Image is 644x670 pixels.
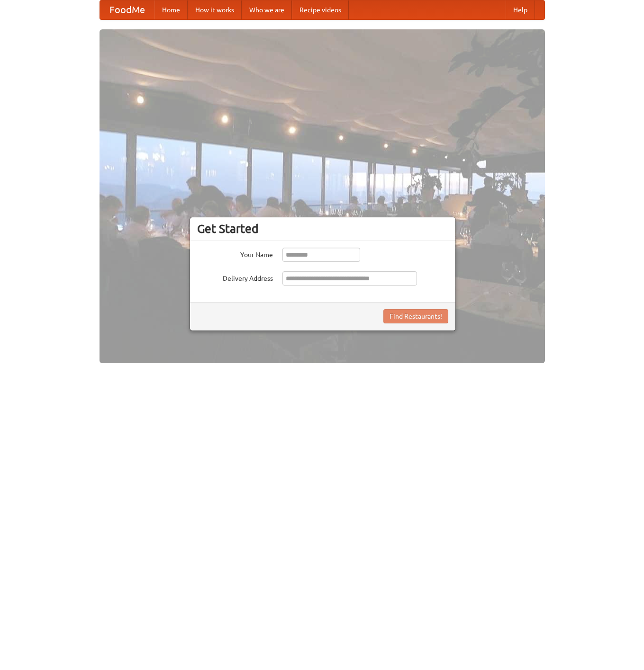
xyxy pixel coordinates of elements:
[197,248,273,259] label: Your Name
[242,0,292,19] a: Who we are
[506,0,535,19] a: Help
[188,0,242,19] a: How it works
[154,0,188,19] a: Home
[197,222,448,236] h3: Get Started
[383,309,448,323] button: Find Restaurants!
[100,0,154,19] a: FoodMe
[197,271,273,283] label: Delivery Address
[292,0,349,19] a: Recipe videos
